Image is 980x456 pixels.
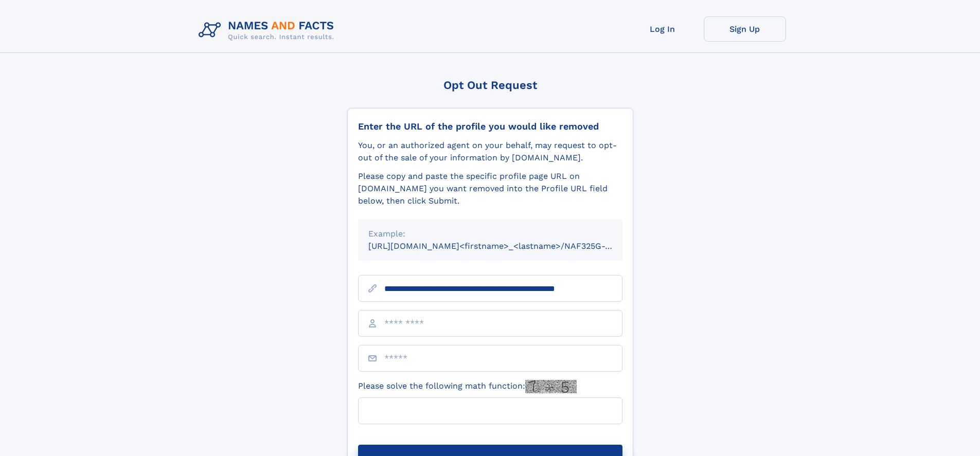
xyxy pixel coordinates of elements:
div: You, or an authorized agent on your behalf, may request to opt-out of the sale of your informatio... [358,139,622,164]
a: Sign Up [704,16,786,42]
small: [URL][DOMAIN_NAME]<firstname>_<lastname>/NAF325G-xxxxxxxx [368,241,642,251]
div: Enter the URL of the profile you would like removed [358,121,622,132]
div: Opt Out Request [347,79,633,92]
a: Log In [621,16,704,42]
div: Example: [368,228,612,240]
label: Please solve the following math function: [358,380,577,393]
div: Please copy and paste the specific profile page URL on [DOMAIN_NAME] you want removed into the Pr... [358,170,622,207]
img: Logo Names and Facts [194,16,343,44]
